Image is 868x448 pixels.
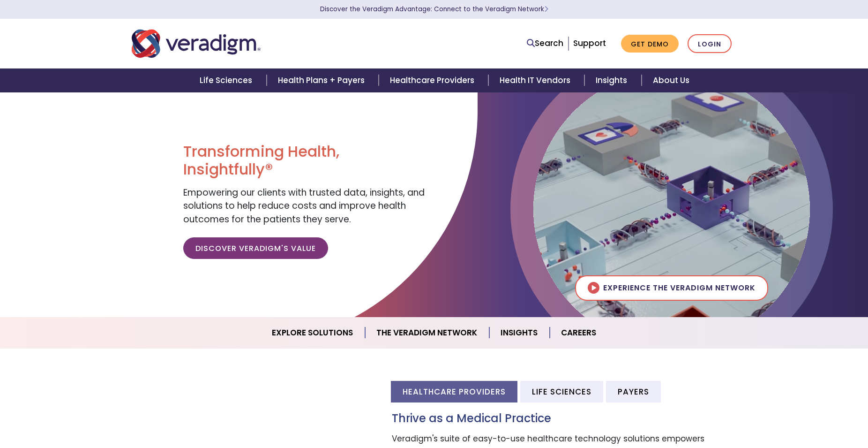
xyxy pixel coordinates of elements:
span: Learn More [544,5,548,14]
a: About Us [642,68,701,92]
a: Life Sciences [188,68,266,92]
a: Healthcare Providers [379,68,488,92]
a: Health IT Vendors [488,68,584,92]
a: Search [527,37,563,50]
a: Discover Veradigm's Value [183,237,328,259]
li: Life Sciences [520,381,603,402]
a: Explore Solutions [261,321,365,345]
a: Support [573,38,606,49]
a: Careers [550,321,607,345]
a: Insights [489,321,550,345]
a: The Veradigm Network [365,321,489,345]
li: Payers [606,381,661,402]
a: Health Plans + Payers [267,68,379,92]
a: Get Demo [621,35,679,53]
a: Login [688,34,732,53]
a: Discover the Veradigm Advantage: Connect to the Veradigm NetworkLearn More [320,5,548,14]
h1: Transforming Health, Insightfully® [183,143,427,179]
h3: Thrive as a Medical Practice [392,412,736,425]
a: Insights [584,68,641,92]
img: Veradigm logo [132,28,261,59]
span: Empowering our clients with trusted data, insights, and solutions to help reduce costs and improv... [183,186,425,226]
li: Healthcare Providers [391,381,517,402]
